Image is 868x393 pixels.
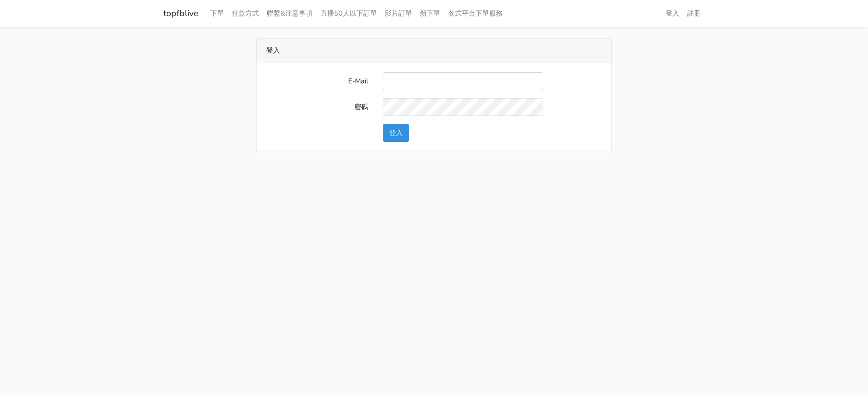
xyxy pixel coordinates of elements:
[683,4,705,23] a: 註冊
[206,4,228,23] a: 下單
[259,98,375,116] label: 密碼
[316,4,381,23] a: 直播50人以下訂單
[228,4,263,23] a: 付款方式
[163,4,198,23] a: topfblive
[381,4,416,23] a: 影片訂單
[662,4,683,23] a: 登入
[263,4,316,23] a: 聯繫&注意事項
[383,124,409,142] button: 登入
[444,4,507,23] a: 各式平台下單服務
[416,4,444,23] a: 新下單
[259,72,375,90] label: E-Mail
[256,39,612,62] div: 登入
